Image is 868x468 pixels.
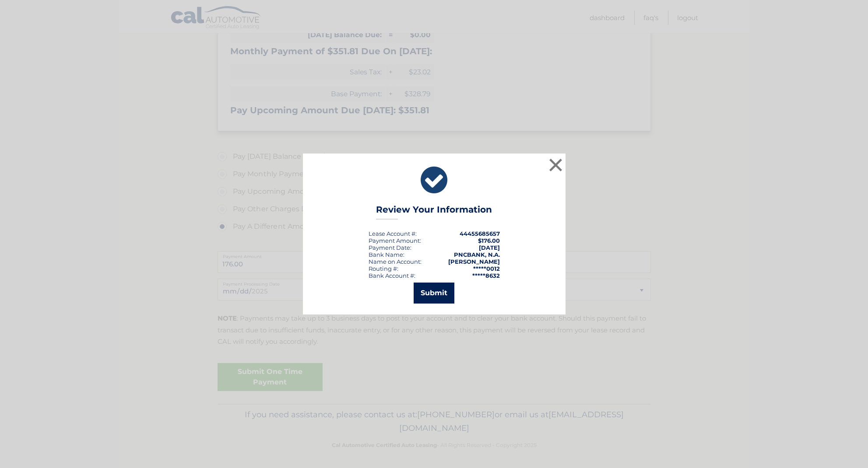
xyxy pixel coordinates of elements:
[369,265,398,272] div: Routing #:
[478,237,500,244] span: $176.00
[369,230,417,237] div: Lease Account #:
[369,244,411,251] div: :
[448,258,500,265] strong: [PERSON_NAME]
[414,283,454,304] button: Submit
[369,272,415,279] div: Bank Account #:
[369,244,410,251] span: Payment Date
[369,251,404,258] div: Bank Name:
[369,258,422,265] div: Name on Account:
[454,251,500,258] strong: PNCBANK, N.A.
[376,204,492,220] h3: Review Your Information
[460,230,500,237] strong: 44455685657
[479,244,500,251] span: [DATE]
[369,237,421,244] div: Payment Amount:
[547,156,565,174] button: ×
